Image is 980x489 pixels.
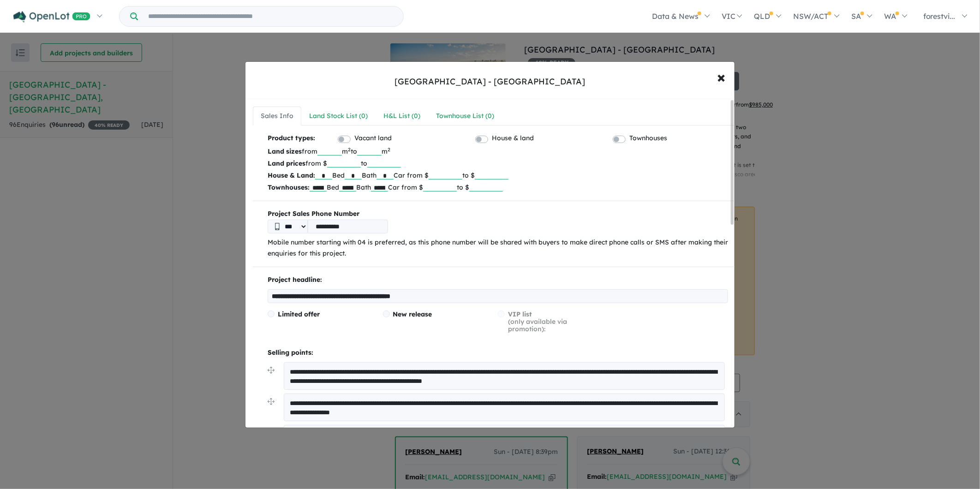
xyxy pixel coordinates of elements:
[268,367,275,374] img: drag.svg
[383,111,420,122] div: H&L List ( 0 )
[309,111,368,122] div: Land Stock List ( 0 )
[275,223,280,230] img: Phone icon
[268,398,275,405] img: drag.svg
[717,67,725,87] span: ×
[13,11,90,23] img: Openlot PRO Logo White
[261,111,293,122] div: Sales Info
[140,6,401,26] input: Try estate name, suburb, builder or developer
[268,169,728,181] p: Bed Bath Car from $ to $
[268,274,728,286] p: Project headline:
[268,183,310,191] b: Townhouses:
[393,310,432,318] span: New release
[268,133,315,145] b: Product types:
[268,147,302,155] b: Land sizes
[629,133,667,144] label: Townhouses
[923,12,956,21] span: forestvi...
[268,209,728,220] b: Project Sales Phone Number
[395,76,586,88] div: [GEOGRAPHIC_DATA] - [GEOGRAPHIC_DATA]
[278,310,320,318] span: Limited offer
[268,157,728,169] p: from $ to
[492,133,534,144] label: House & land
[268,171,315,179] b: House & Land:
[268,159,305,167] b: Land prices
[268,237,728,259] p: Mobile number starting with 04 is preferred, as this phone number will be shared with buyers to m...
[354,133,392,144] label: Vacant land
[268,347,728,358] p: Selling points:
[268,181,728,193] p: Bed Bath Car from $ to $
[348,146,351,153] sup: 2
[388,146,390,153] sup: 2
[268,145,728,157] p: from m to m
[436,111,494,122] div: Townhouse List ( 0 )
